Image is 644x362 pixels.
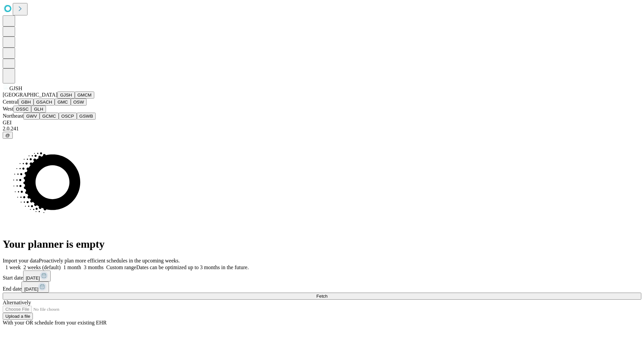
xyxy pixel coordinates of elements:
[3,258,39,263] span: Import your data
[40,113,59,120] button: GCMC
[57,92,75,99] button: GJSH
[23,264,61,270] span: 2 weeks (default)
[3,270,641,282] div: Start date
[26,276,40,281] span: [DATE]
[106,264,136,270] span: Custom range
[316,294,327,299] span: Fetch
[75,92,94,99] button: GMCM
[3,106,13,112] span: West
[3,300,31,305] span: Alternatively
[18,99,34,106] button: GBH
[3,293,641,300] button: Fetch
[34,99,55,106] button: GSACH
[71,99,87,106] button: OSW
[23,113,40,120] button: GWV
[3,120,641,126] div: GEI
[23,270,51,282] button: [DATE]
[24,287,38,292] span: [DATE]
[77,113,96,120] button: GSWB
[3,313,33,320] button: Upload a file
[5,133,10,138] span: @
[9,85,22,91] span: GJSH
[3,238,641,250] h1: Your planner is empty
[3,99,18,105] span: Central
[63,264,81,270] span: 1 month
[3,126,641,132] div: 2.0.241
[39,258,180,263] span: Proactively plan more efficient schedules in the upcoming weeks.
[3,113,23,119] span: Northeast
[3,282,641,293] div: End date
[136,264,249,270] span: Dates can be optimized up to 3 months in the future.
[13,106,32,113] button: OSSC
[31,106,46,113] button: GLH
[21,282,49,293] button: [DATE]
[55,99,70,106] button: GMC
[3,92,57,98] span: [GEOGRAPHIC_DATA]
[3,132,13,139] button: @
[84,264,104,270] span: 3 months
[3,320,107,325] span: With your OR schedule from your existing EHR
[5,264,21,270] span: 1 week
[59,113,77,120] button: OSCP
